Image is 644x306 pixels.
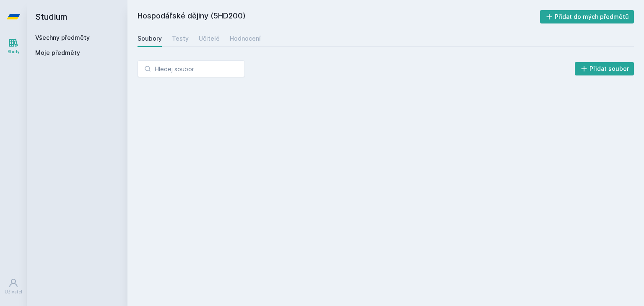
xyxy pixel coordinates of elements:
[199,34,220,43] div: Učitelé
[199,30,220,47] a: Učitelé
[575,62,634,75] button: Přidat soubor
[540,10,634,23] button: Přidat do mých předmětů
[172,30,189,47] a: Testy
[138,60,245,77] input: Hledej soubor
[138,10,540,23] h2: Hospodářské dějiny (5HD200)
[138,34,162,43] div: Soubory
[5,289,22,295] div: Uživatel
[35,49,80,57] span: Moje předměty
[2,34,25,59] a: Study
[138,30,162,47] a: Soubory
[2,274,25,299] a: Uživatel
[35,34,90,41] a: Všechny předměty
[8,49,20,55] div: Study
[230,30,261,47] a: Hodnocení
[230,34,261,43] div: Hodnocení
[172,34,189,43] div: Testy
